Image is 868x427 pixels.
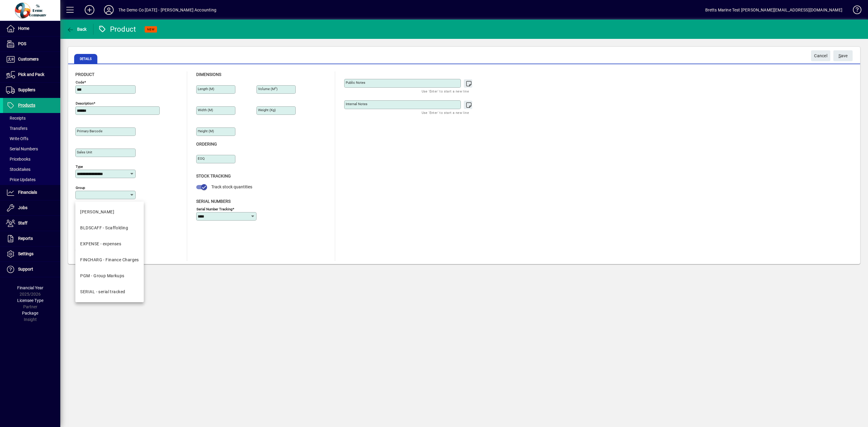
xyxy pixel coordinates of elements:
[3,185,60,200] a: Financials
[705,5,843,15] div: Bretts Marine Test [PERSON_NAME][EMAIL_ADDRESS][DOMAIN_NAME]
[80,209,114,215] div: [PERSON_NAME]
[848,1,860,21] a: Knowledge Base
[3,154,60,164] a: Pricebooks
[76,186,85,190] mat-label: Group
[77,129,102,133] mat-label: Primary barcode
[76,165,83,169] mat-label: Type
[346,80,365,85] mat-label: Public Notes
[814,51,827,61] span: Cancel
[65,24,88,35] button: Back
[258,87,278,91] mat-label: Volume (m )
[77,150,92,154] mat-label: Sales unit
[75,268,143,284] mat-option: PGM - Group Markups
[3,113,60,123] a: Receipts
[3,133,60,144] a: Write Offs
[22,311,38,316] span: Package
[3,262,60,277] a: Support
[3,200,60,215] a: Jobs
[80,289,125,295] div: SERIAL - serial tracked
[275,86,276,89] sup: 3
[98,24,136,34] div: Product
[18,221,27,225] span: Staff
[75,220,143,236] mat-option: BLDSCAFF - Scaffolding
[6,157,30,162] span: Pricebooks
[67,27,87,32] span: Back
[3,144,60,154] a: Serial Numbers
[198,156,205,161] mat-label: EOQ
[80,241,121,247] div: EXPENSE - expenses
[833,50,853,61] button: Save
[422,88,469,95] mat-hint: Use 'Enter' to start a new line
[76,80,84,84] mat-label: Code
[3,123,60,133] a: Transfers
[18,87,35,92] span: Suppliers
[18,251,33,256] span: Settings
[75,252,143,268] mat-option: FINCHARG - Finance Charges
[3,174,60,185] a: Price Updates
[3,246,60,262] a: Settings
[3,216,60,231] a: Staff
[17,285,43,290] span: Financial Year
[197,207,232,211] mat-label: Serial Number tracking
[196,174,231,178] span: Stock Tracking
[3,21,60,36] a: Home
[3,164,60,174] a: Stocktakes
[18,57,39,61] span: Customers
[18,72,44,77] span: Pick and Pack
[6,146,38,151] span: Serial Numbers
[75,72,94,77] span: Product
[198,108,213,112] mat-label: Width (m)
[346,102,367,106] mat-label: Internal Notes
[811,50,830,61] button: Cancel
[75,204,143,220] mat-option: BACON - Bacon
[3,67,60,82] a: Pick and Pack
[18,190,37,195] span: Financials
[118,5,216,15] div: The Demo Co [DATE] - [PERSON_NAME] Accounting
[75,284,143,300] mat-option: SERIAL - serial tracked
[838,53,841,58] span: S
[196,72,221,77] span: Dimensions
[6,116,26,121] span: Receipts
[18,41,26,46] span: POS
[76,101,93,105] mat-label: Description
[18,205,27,210] span: Jobs
[3,83,60,98] a: Suppliers
[198,129,214,133] mat-label: Height (m)
[74,54,97,64] span: Details
[80,225,128,231] div: BLDSCAFF - Scaffolding
[196,199,231,204] span: Serial Numbers
[6,126,27,131] span: Transfers
[838,51,848,61] span: ave
[6,167,30,172] span: Stocktakes
[258,108,276,112] mat-label: Weight (Kg)
[17,298,43,303] span: Licensee Type
[99,5,118,15] button: Profile
[422,109,469,116] mat-hint: Use 'Enter' to start a new line
[198,87,214,91] mat-label: Length (m)
[80,5,99,15] button: Add
[18,236,33,241] span: Reports
[80,273,124,279] div: PGM - Group Markups
[75,236,143,252] mat-option: EXPENSE - expenses
[6,177,36,182] span: Price Updates
[18,103,35,108] span: Products
[196,142,217,146] span: Ordering
[18,26,29,31] span: Home
[60,24,93,35] app-page-header-button: Back
[147,27,155,31] span: NEW
[3,36,60,52] a: POS
[80,257,139,263] div: FINCHARG - Finance Charges
[3,52,60,67] a: Customers
[6,136,28,141] span: Write Offs
[211,184,252,189] span: Track stock quantities
[3,231,60,246] a: Reports
[18,267,33,272] span: Support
